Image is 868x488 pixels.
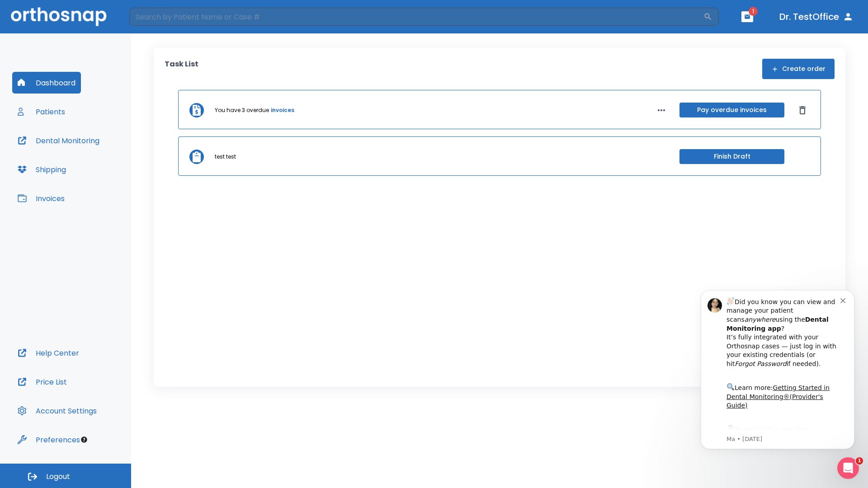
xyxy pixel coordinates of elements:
[80,436,88,444] div: Tooltip anchor
[12,101,71,122] button: Patients
[12,400,102,422] button: Account Settings
[12,429,85,450] button: Preferences
[12,159,71,180] button: Shipping
[215,153,236,161] p: test test
[215,106,269,114] p: You have 3 overdue
[39,159,153,167] p: Message from Ma, sent 3w ago
[12,342,85,364] button: Help Center
[762,59,835,79] button: Create order
[679,149,784,164] button: Finish Draft
[837,457,859,479] iframe: Intercom live chat
[679,103,784,117] button: Pay overdue invoices
[11,7,107,26] img: Orthosnap
[856,457,863,465] span: 1
[12,130,105,151] button: Dental Monitoring
[39,150,120,166] a: App Store
[687,277,868,464] iframe: Intercom notifications message
[12,371,72,393] button: Price List
[795,103,810,117] button: Dismiss
[153,19,160,27] button: Dismiss notification
[271,106,294,114] a: invoices
[129,8,703,26] input: Search by Patient Name or Case #
[12,188,70,209] button: Invoices
[165,59,198,79] p: Task List
[12,72,81,94] button: Dashboard
[46,472,70,482] span: Logout
[39,147,153,193] div: Download the app: | ​ Let us know if you need help getting started!
[776,9,857,25] button: Dr. TestOffice
[749,7,758,16] span: 1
